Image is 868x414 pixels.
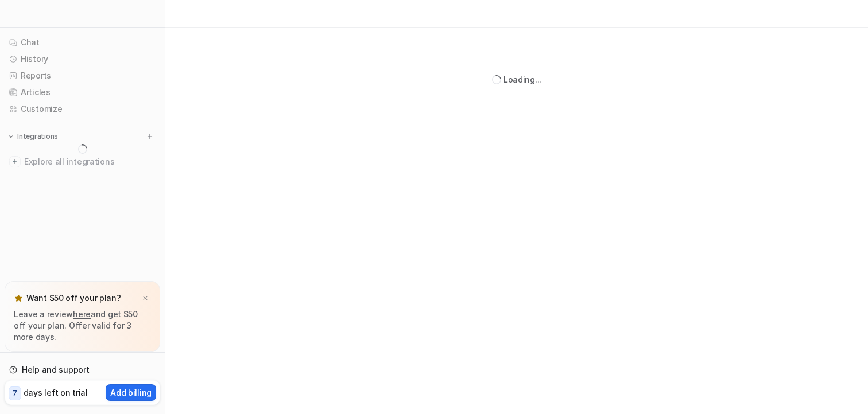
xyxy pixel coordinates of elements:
p: days left on trial [24,386,88,399]
a: Help and support [5,362,160,378]
img: expand menu [7,132,15,140]
a: Explore all integrations [5,154,160,170]
img: explore all integrations [9,156,21,167]
a: Chat [5,34,160,50]
span: Explore all integrations [24,153,156,171]
a: here [73,309,91,319]
p: Add billing [110,386,152,399]
div: Loading... [503,73,541,85]
button: Add billing [106,384,156,401]
button: Integrations [5,131,61,142]
p: Leave a review and get $50 off your plan. Offer valid for 3 more days. [14,308,151,343]
img: menu_add.svg [146,132,154,140]
a: History [5,51,160,67]
img: star [14,294,23,303]
img: x [142,295,149,302]
p: 7 [13,388,17,399]
p: Integrations [17,132,58,141]
a: Articles [5,84,160,100]
p: Want $50 off your plan? [26,292,121,304]
a: Customize [5,101,160,117]
a: Reports [5,68,160,84]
